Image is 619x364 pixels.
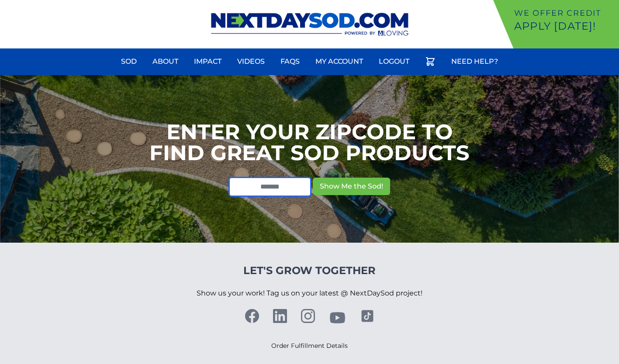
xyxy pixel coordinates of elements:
[147,51,183,72] a: About
[149,121,470,163] h1: Enter your Zipcode to Find Great Sod Products
[310,51,368,72] a: My Account
[189,51,227,72] a: Impact
[116,51,142,72] a: Sod
[514,19,616,33] p: Apply [DATE]!
[197,278,422,309] p: Show us your work! Tag us on your latest @ NextDaySod project!
[275,51,305,72] a: FAQs
[232,51,270,72] a: Videos
[271,342,348,350] a: Order Fulfillment Details
[514,7,616,19] p: We offer Credit
[446,51,503,72] a: Need Help?
[313,178,390,195] button: Show Me the Sod!
[373,51,415,72] a: Logout
[197,264,422,278] h4: Let's Grow Together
